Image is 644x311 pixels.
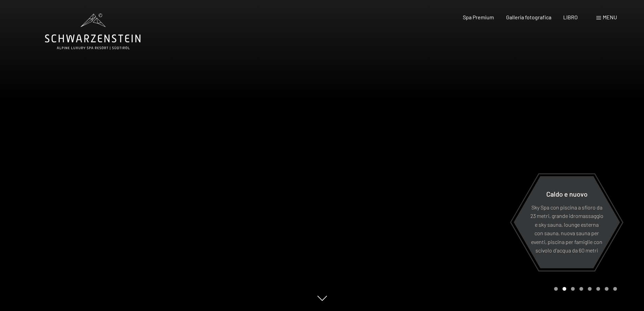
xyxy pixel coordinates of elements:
a: LIBRO [563,14,578,20]
a: Caldo e nuovo Sky Spa con piscina a sfioro da 23 metri, grande idromassaggio e sky sauna, lounge ... [513,176,620,269]
div: Pagina 8 della giostra [613,287,617,291]
a: Galleria fotografica [506,14,551,20]
div: Pagina carosello 1 [554,287,558,291]
font: Sky Spa con piscina a sfioro da 23 metri, grande idromassaggio e sky sauna, lounge esterna con sa... [530,204,603,253]
div: Paginazione carosello [552,287,617,291]
div: Pagina 6 della giostra [596,287,600,291]
div: Pagina 3 della giostra [571,287,575,291]
div: Pagina 4 del carosello [579,287,583,291]
a: Spa Premium [463,14,494,20]
div: Carosello Pagina 7 [605,287,609,291]
div: Pagina 5 della giostra [588,287,592,291]
font: menu [603,14,617,20]
font: Caldo e nuovo [546,190,588,198]
div: Pagina Carosello 2 (Diapositiva corrente) [563,287,566,291]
